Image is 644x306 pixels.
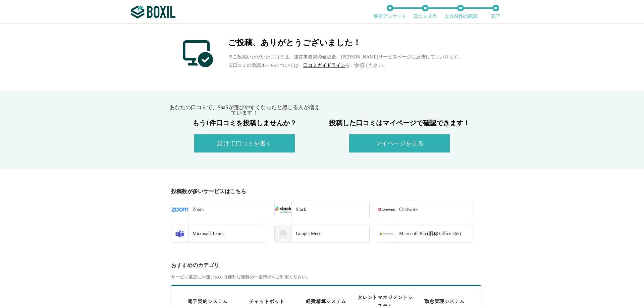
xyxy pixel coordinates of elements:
button: マイページを見る [349,134,450,152]
p: ※口コミの承認ルールについては、 をご参照ください。 [228,61,463,70]
a: Slack [274,201,370,218]
h2: ご投稿、ありがとうございました！ [228,39,463,47]
span: あなたの口コミで、SaaSが選びやすくなったと感じる人が増えています！ [169,104,320,116]
li: 事前アンケート [372,5,408,19]
li: 入力内容の確認 [443,5,478,19]
a: Google Meet [274,225,370,243]
div: Slack [291,201,306,218]
a: Chatwork [378,201,473,218]
p: ※ご投稿いただいた口コミは、運営事務局の確認後、[PERSON_NAME]サービスページに反映してまいります。 [228,53,463,61]
button: 続けて口コミを書く [194,134,295,152]
div: サービス選定にお迷いの方は便利な無料の一括請求をご利用ください。 [171,275,477,279]
div: Microsoft 365 (旧称 Office 365) [395,225,461,242]
div: Google Meet [291,225,320,242]
div: Microsoft Teams [188,225,224,242]
li: 口コミ入力 [408,5,443,19]
a: Zoom [171,201,266,218]
h3: 投稿した口コミはマイページで確認できます！ [322,120,477,126]
div: 投稿数が多いサービスはこちら [171,189,477,194]
a: 続けて口コミを書く [194,141,295,146]
a: 口コミガイドライン [303,63,345,68]
h3: もう1件口コミを投稿しませんか？ [167,120,322,126]
div: Chatwork [395,201,418,218]
a: Microsoft 365 (旧称 Office 365) [378,225,473,243]
li: 完了 [478,5,513,19]
a: マイページを見る [349,141,450,146]
img: ボクシルSaaS_ロゴ [131,5,175,18]
div: Zoom [188,201,204,218]
div: おすすめのカテゴリ [171,263,477,268]
a: Microsoft Teams [171,225,266,243]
